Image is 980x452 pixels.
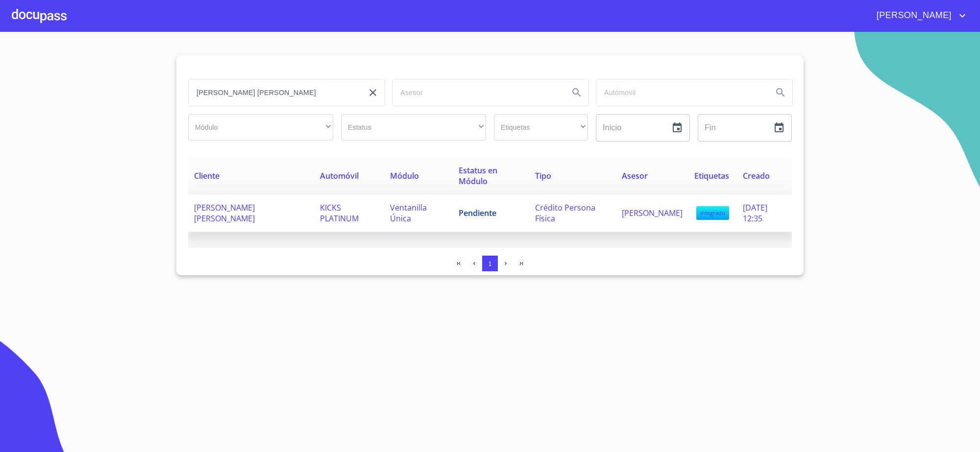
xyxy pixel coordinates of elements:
div: ​ [341,114,486,141]
button: account of current user [869,8,968,24]
span: Crédito Persona Física [535,202,595,224]
span: [PERSON_NAME] [869,8,956,24]
span: Pendiente [459,208,496,218]
span: 1 [488,260,491,267]
span: integrado [696,206,729,220]
div: ​ [494,114,588,141]
span: Módulo [390,170,419,181]
span: Automóvil [320,170,359,181]
button: Search [565,81,588,104]
span: Cliente [194,170,220,181]
button: Search [769,81,792,104]
span: Tipo [535,170,551,181]
input: search [189,79,357,106]
span: Etiquetas [694,170,729,181]
span: [PERSON_NAME] [PERSON_NAME] [194,202,255,224]
button: clear input [361,81,385,104]
span: Ventanilla Única [390,202,427,224]
button: 1 [482,256,498,271]
span: Asesor [622,170,648,181]
span: [PERSON_NAME] [622,208,683,218]
input: search [392,79,561,106]
div: ​ [188,114,333,141]
span: [DATE] 12:35 [743,202,767,224]
span: Estatus en Módulo [459,165,497,187]
span: KICKS PLATINUM [320,202,359,224]
span: Creado [743,170,770,181]
input: search [596,79,765,106]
